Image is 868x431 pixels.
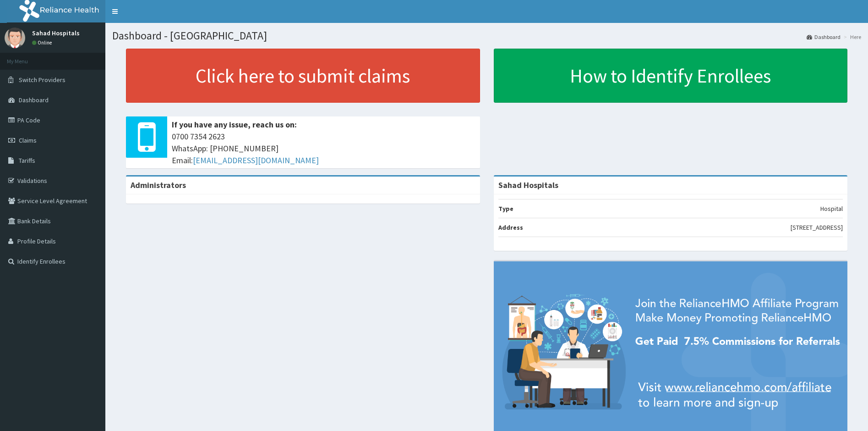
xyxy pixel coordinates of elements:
p: Sahad Hospitals [32,30,80,36]
a: Dashboard [807,33,841,41]
b: If you have any issue, reach us on: [172,119,297,130]
a: Online [32,39,54,46]
span: 0700 7354 2623 WhatsApp: [PHONE_NUMBER] Email: [172,131,475,166]
span: Switch Providers [19,76,66,84]
img: User Image [5,28,25,48]
b: Address [498,223,523,232]
p: [STREET_ADDRESS] [791,223,843,232]
b: Administrators [131,180,186,190]
strong: Sahad Hospitals [498,180,558,190]
p: Hospital [820,204,843,213]
li: Here [841,33,861,41]
span: Tariffs [19,156,35,165]
a: [EMAIL_ADDRESS][DOMAIN_NAME] [193,155,319,166]
b: Type [498,204,513,213]
span: Dashboard [19,96,49,104]
a: How to Identify Enrollees [494,49,848,103]
h1: Dashboard - [GEOGRAPHIC_DATA] [112,30,861,42]
span: Claims [19,136,37,144]
a: Click here to submit claims [126,49,480,103]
